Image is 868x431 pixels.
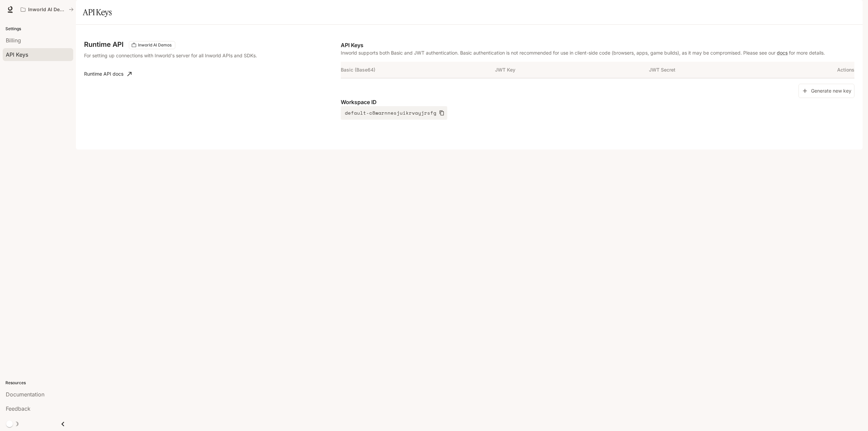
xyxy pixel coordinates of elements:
p: Inworld AI Demos [28,7,66,13]
button: All workspaces [18,3,77,16]
h1: API Keys [83,5,112,19]
p: For setting up connections with Inworld's server for all Inworld APIs and SDKs. [84,52,273,59]
th: JWT Key [495,62,649,78]
p: Workspace ID [341,98,854,106]
p: API Keys [341,41,854,49]
th: JWT Secret [649,62,803,78]
div: These keys will apply to your current workspace only [129,41,175,49]
th: Actions [803,62,854,78]
p: Inworld supports both Basic and JWT authentication. Basic authentication is not recommended for u... [341,49,854,56]
h3: Runtime API [84,41,123,48]
button: default-c8warnnesjuikrvayjrsfg [341,106,447,120]
th: Basic (Base64) [341,62,495,78]
a: docs [777,50,788,56]
button: Generate new key [798,84,854,98]
span: Inworld AI Demos [135,42,174,48]
a: Runtime API docs [81,67,134,81]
